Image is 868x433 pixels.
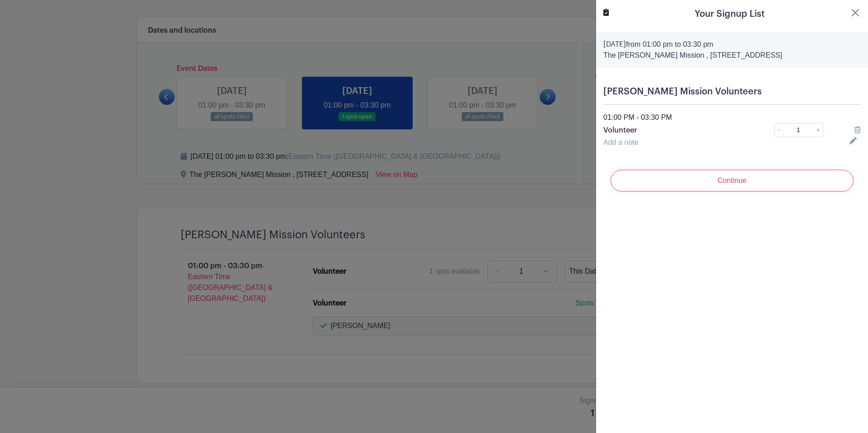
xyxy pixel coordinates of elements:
[695,7,764,21] h5: Your Signup List
[603,125,749,136] p: Volunteer
[603,50,861,61] p: The [PERSON_NAME] Mission , [STREET_ADDRESS]
[603,138,638,146] a: Add a note
[603,86,861,97] h5: [PERSON_NAME] Mission Volunteers
[850,7,861,18] button: Close
[603,41,626,48] strong: [DATE]
[813,123,824,137] a: +
[611,170,853,192] input: Continue
[774,123,784,137] a: -
[598,112,866,123] div: 01:00 PM - 03:30 PM
[603,39,861,50] p: from 01:00 pm to 03:30 pm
